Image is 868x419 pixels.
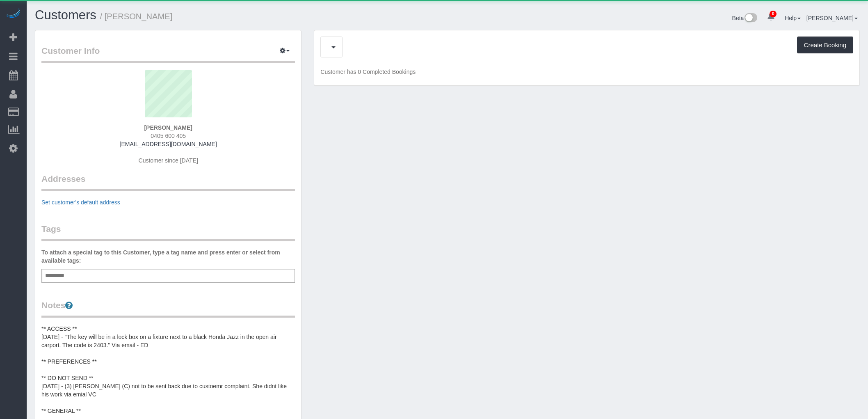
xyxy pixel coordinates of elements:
[797,37,853,54] button: Create Booking
[100,12,173,21] small: / [PERSON_NAME]
[41,199,120,206] a: Set customer's default address
[806,15,858,21] a: [PERSON_NAME]
[41,223,295,241] legend: Tags
[144,124,192,131] strong: [PERSON_NAME]
[41,248,295,265] label: To attach a special tag to this Customer, type a tag name and press enter or select from availabl...
[320,68,853,76] p: Customer has 0 Completed Bookings
[770,11,777,17] span: 0
[732,15,758,21] a: Beta
[785,15,801,21] a: Help
[41,45,295,63] legend: Customer Info
[139,157,198,164] span: Customer since [DATE]
[41,299,295,318] legend: Notes
[763,8,779,26] a: 0
[35,8,96,22] a: Customers
[5,8,21,20] img: Automaid Logo
[744,13,757,24] img: New interface
[151,133,186,139] span: 0405 600 405
[120,141,217,147] a: [EMAIL_ADDRESS][DOMAIN_NAME]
